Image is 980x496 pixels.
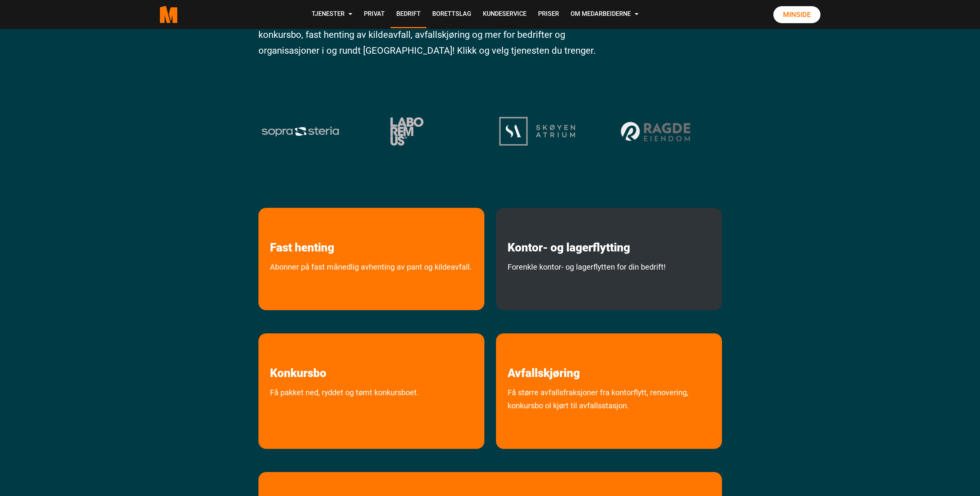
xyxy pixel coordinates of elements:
[477,1,532,28] a: Kundeservice
[358,1,391,28] a: Privat
[391,1,426,28] a: Bedrift
[565,1,644,28] a: Om Medarbeiderne
[618,119,694,143] img: ragde okbn97d8gwrerwy0sgwppcyprqy9juuzeksfkgscu8 2
[258,333,338,380] a: les mer om Konkursbo
[532,1,565,28] a: Priser
[496,386,722,445] a: Få større avfallsfraksjoner kjørt til deponi.
[306,1,358,28] a: Tjenester
[380,117,434,146] img: Laboremus logo og 1
[499,117,575,146] img: logo okbnbonwi65nevcbb1i9s8fi7cq4v3pheurk5r3yf4
[496,260,677,306] a: Forenkle kontor- og lagerflytten for din bedrift!
[258,11,603,58] p: Medarbeiderne er pålitelige folk med rusbakgrunn som tilbyr flyttehjelp, tømming av konkursbo, fa...
[496,208,642,255] a: les mer om Kontor- og lagerflytting
[773,6,820,23] a: Minside
[496,333,591,380] a: les mer om Avfallskjøring
[258,386,430,432] a: Få pakket ned, ryddet og tømt konkursboet.
[261,126,340,137] img: sopra steria logo
[426,1,477,28] a: Borettslag
[258,260,483,306] a: Abonner på fast månedlig avhenting av pant og kildeavfall.
[258,208,346,255] a: les mer om Fast henting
